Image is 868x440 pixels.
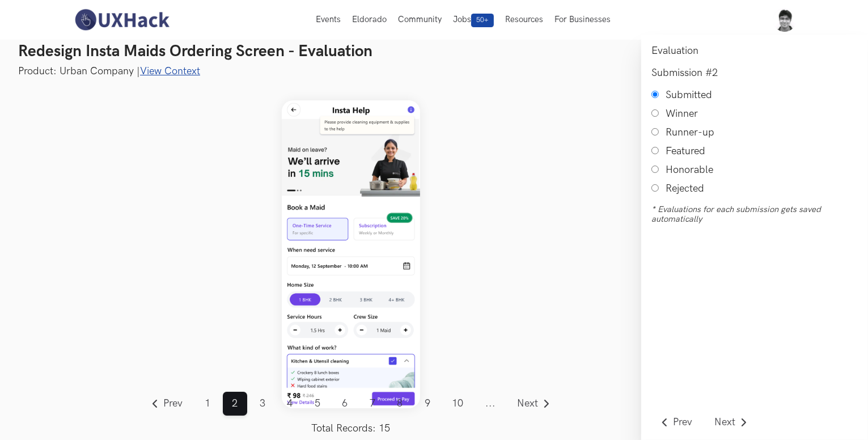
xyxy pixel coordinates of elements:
[666,89,712,101] label: Submitted
[518,399,539,409] span: Next
[361,392,385,416] a: Page 7
[18,42,850,61] h3: Redesign Insta Maids Ordering Screen - Evaluation
[71,8,172,32] img: UXHack-logo.png
[651,45,858,57] h6: Evaluation
[18,64,850,78] p: Product: Urban Company |
[388,392,412,416] a: Page 8
[142,392,192,416] a: Go to previous page
[416,392,440,416] a: Page 9
[666,126,714,138] label: Runner-up
[306,392,330,416] a: Page 5
[666,145,705,157] label: Featured
[196,392,220,416] a: Page 1
[666,108,698,120] label: Winner
[471,14,494,27] span: 50+
[278,392,302,416] a: Page 4
[666,164,713,176] label: Honorable
[251,392,275,416] a: Page 3
[333,392,357,416] a: Page 6
[164,399,183,409] span: Prev
[714,417,735,428] span: Next
[651,411,702,434] a: Go to previous submission
[443,392,473,416] a: Page 10
[666,183,704,194] label: Rejected
[223,392,247,416] a: Page 2
[282,100,420,408] img: Submission Image
[773,8,797,32] img: Your profile pic
[508,392,560,416] a: Go to next page
[705,411,757,434] a: Go to next submission
[651,411,757,434] nav: Drawer Pagination
[651,205,858,224] label: * Evaluations for each submission gets saved automatically
[651,67,858,79] h6: Submission #2
[476,392,505,416] span: ...
[673,417,692,428] span: Prev
[142,422,560,434] label: Total Records: 15
[140,65,200,77] a: View Context
[142,392,560,434] nav: Pagination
